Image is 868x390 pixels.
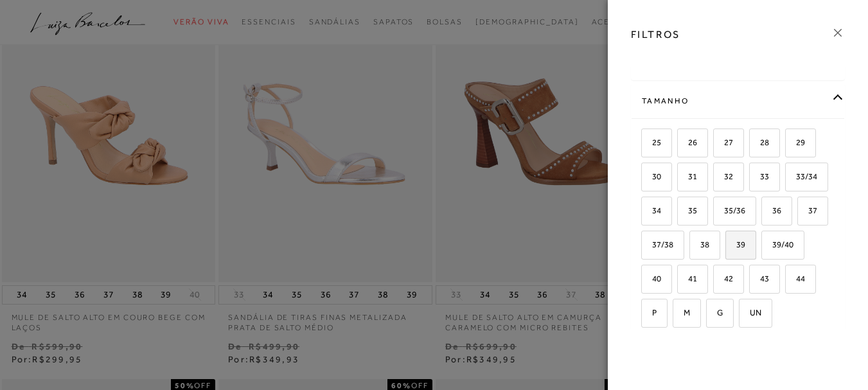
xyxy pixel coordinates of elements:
[671,308,684,321] input: M
[740,308,761,317] span: UN
[763,206,781,215] span: 36
[678,206,697,215] span: 35
[786,172,817,181] span: 33/34
[747,274,760,287] input: 43
[642,206,661,215] span: 34
[783,274,796,287] input: 44
[747,172,760,185] input: 33
[727,240,745,249] span: 39
[759,206,772,219] input: 36
[642,274,661,283] span: 40
[675,206,688,219] input: 35
[678,137,697,147] span: 26
[737,308,750,321] input: UN
[783,138,796,151] input: 29
[675,274,688,287] input: 41
[639,138,652,151] input: 25
[639,240,652,253] input: 37/38
[639,308,652,321] input: P
[763,240,793,249] span: 39/40
[711,206,724,219] input: 35/36
[711,274,724,287] input: 42
[759,240,772,253] input: 39/40
[632,84,844,118] div: Tamanho
[675,138,688,151] input: 26
[711,172,724,185] input: 32
[642,172,661,181] span: 30
[691,240,709,249] span: 38
[678,274,697,283] span: 41
[631,27,680,42] h3: FILTROS
[639,172,652,185] input: 30
[678,172,697,181] span: 31
[639,274,652,287] input: 40
[674,308,690,317] span: M
[642,240,673,249] span: 37/38
[714,137,733,147] span: 27
[723,240,736,253] input: 39
[707,308,723,317] span: G
[714,206,745,215] span: 35/36
[704,308,717,321] input: G
[750,172,769,181] span: 33
[642,137,661,147] span: 25
[783,172,796,185] input: 33/34
[795,206,808,219] input: 37
[642,308,657,317] span: P
[714,274,733,283] span: 42
[711,138,724,151] input: 27
[714,172,733,181] span: 32
[786,274,805,283] span: 44
[799,206,817,215] span: 37
[750,137,769,147] span: 28
[639,206,652,219] input: 34
[750,274,769,283] span: 43
[786,137,805,147] span: 29
[675,172,688,185] input: 31
[747,138,760,151] input: 28
[687,240,700,253] input: 38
